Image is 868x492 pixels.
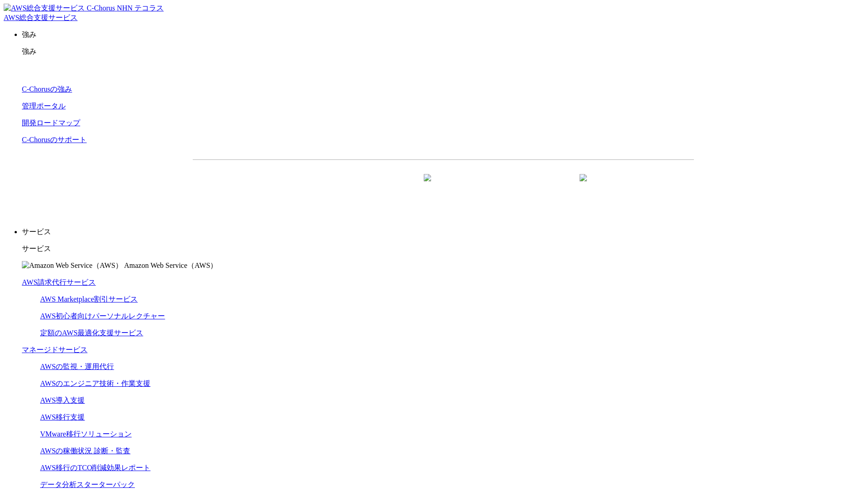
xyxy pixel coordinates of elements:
a: 定額のAWS最適化支援サービス [40,329,143,337]
a: C-Chorusの強み [22,85,72,93]
a: データ分析スターターパック [40,481,135,488]
img: AWS総合支援サービス C-Chorus [4,4,115,13]
a: VMware移行ソリューション [40,430,132,438]
a: マネージドサービス [22,346,87,354]
span: Amazon Web Service（AWS） [124,261,217,269]
a: AWS総合支援サービス C-Chorus NHN テコラスAWS総合支援サービス [4,4,164,21]
a: AWSの監視・運用代行 [40,363,114,370]
a: AWS移行支援 [40,413,85,421]
a: まずは相談する [448,174,595,197]
a: AWSの稼働状況 診断・監査 [40,447,130,455]
p: 強み [22,30,864,40]
p: サービス [22,227,864,237]
p: 強み [22,47,864,56]
a: AWS移行のTCO削減効果レポート [40,464,150,471]
a: AWS初心者向けパーソナルレクチャー [40,312,165,320]
a: AWS導入支援 [40,396,85,404]
p: サービス [22,244,864,254]
img: Amazon Web Service（AWS） [22,261,123,271]
img: 矢印 [424,174,431,198]
a: AWS Marketplace割引サービス [40,295,138,303]
a: 管理ポータル [22,102,66,110]
a: C-Chorusのサポート [22,136,87,143]
a: AWSのエンジニア技術・作業支援 [40,379,150,387]
a: 資料を請求する [292,174,439,197]
a: AWS請求代行サービス [22,278,96,286]
a: 開発ロードマップ [22,119,80,127]
img: 矢印 [580,174,587,198]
